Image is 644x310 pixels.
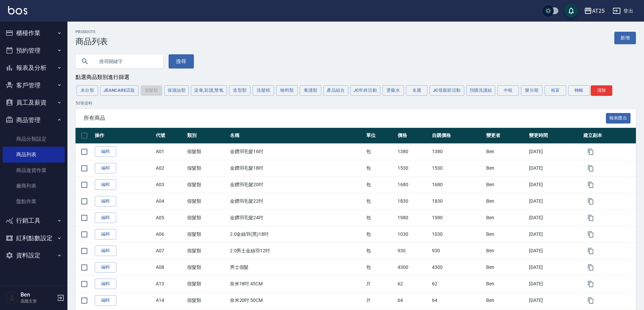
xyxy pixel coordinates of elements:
[164,85,189,96] button: 保濕油類
[95,295,116,306] a: 編輯
[84,115,606,121] span: 所有商品
[323,85,348,96] button: 產品組合
[527,160,582,176] td: [DATE]
[154,243,185,259] td: A07
[228,193,364,209] td: 金鑽羽毛髮22吋
[396,243,430,259] td: 930
[430,243,485,259] td: 930
[191,85,227,96] button: 染膏,彩護,雙氧
[94,52,158,71] input: 搜尋關鍵字
[485,209,527,226] td: Ben
[3,178,65,194] a: 廠商列表
[364,243,396,259] td: 包
[610,5,636,17] button: 登出
[527,143,582,160] td: [DATE]
[396,259,430,276] td: 4300
[185,226,228,243] td: 假髮類
[154,276,185,292] td: A13
[228,259,364,276] td: 男士假髮
[430,226,485,243] td: 1030
[406,85,428,96] button: 名麗
[229,85,251,96] button: 造型類
[3,163,65,178] a: 商品進貨作業
[154,209,185,226] td: A05
[100,85,139,96] button: JeanCare店販
[3,59,65,77] button: 報表及分析
[154,193,185,209] td: A04
[485,128,527,144] th: 變更者
[430,209,485,226] td: 1980
[430,160,485,176] td: 1530
[364,276,396,292] td: 片
[527,128,582,144] th: 變更時間
[581,4,607,18] button: AT25
[527,193,582,209] td: [DATE]
[228,243,364,259] td: 2.0男士金絲羽12吋
[485,259,527,276] td: Ben
[396,209,430,226] td: 1980
[396,276,430,292] td: 62
[466,85,496,96] button: 預購洗護組
[154,143,185,160] td: A01
[276,85,298,96] button: 物料類
[185,209,228,226] td: 假髮類
[396,143,430,160] td: 1380
[568,85,590,96] button: 轉帳
[430,259,485,276] td: 4300
[527,292,582,309] td: [DATE]
[527,209,582,226] td: [DATE]
[185,243,228,259] td: 假髮類
[185,276,228,292] td: 假髮類
[430,85,464,96] button: JC母親節活動
[169,54,194,68] button: 搜尋
[485,143,527,160] td: Ben
[3,24,65,42] button: 櫃檯作業
[485,226,527,243] td: Ben
[3,77,65,94] button: 客戶管理
[606,115,631,121] a: 報表匯出
[154,160,185,176] td: A02
[3,111,65,129] button: 商品管理
[430,193,485,209] td: 1830
[382,85,404,96] button: 燙藥水
[185,160,228,176] td: 假髮類
[154,292,185,309] td: A14
[253,85,274,96] button: 洗髮精
[3,131,65,147] a: 商品分類設定
[485,292,527,309] td: Ben
[350,85,380,96] button: JC年終活動
[582,128,636,144] th: 建立副本
[95,146,116,157] a: 編輯
[154,176,185,193] td: A03
[228,292,364,309] td: 奈米20吋 50CM
[76,100,636,106] p: 50 筆資料
[3,42,65,59] button: 預約管理
[21,298,55,304] p: 高階主管
[95,262,116,273] a: 編輯
[77,85,98,96] button: 未分類
[8,6,27,15] img: Logo
[76,74,636,81] div: 點選商品類別進行篩選
[154,226,185,243] td: A06
[185,292,228,309] td: 假髮類
[430,276,485,292] td: 62
[396,292,430,309] td: 64
[95,246,116,256] a: 編輯
[364,160,396,176] td: 包
[430,176,485,193] td: 1680
[228,160,364,176] td: 金鑽羽毛髮18吋
[527,243,582,259] td: [DATE]
[527,176,582,193] td: [DATE]
[154,128,185,144] th: 代號
[154,259,185,276] td: A08
[527,259,582,276] td: [DATE]
[95,279,116,289] a: 編輯
[95,213,116,223] a: 編輯
[21,291,55,298] h5: Ben
[430,128,485,144] th: 自購價格
[364,143,396,160] td: 包
[396,128,430,144] th: 價格
[76,30,108,34] h2: Products
[364,226,396,243] td: 包
[3,94,65,111] button: 員工及薪資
